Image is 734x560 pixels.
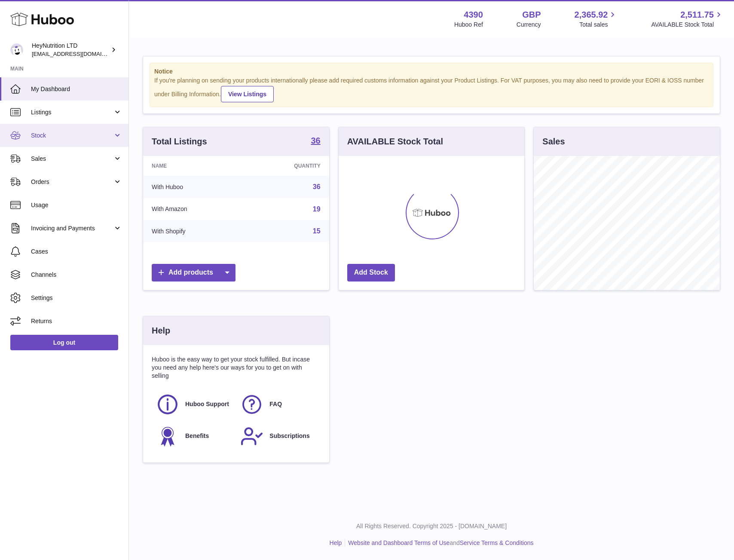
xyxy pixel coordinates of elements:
[347,264,395,282] a: Add Stock
[31,294,122,302] span: Settings
[136,522,727,530] p: All Rights Reserved. Copyright 2025 - [DOMAIN_NAME]
[345,539,533,547] li: and
[575,9,608,21] span: 2,365.92
[269,432,309,440] span: Subscriptions
[460,539,534,546] a: Service Terms & Conditions
[152,325,170,337] h3: Help
[311,136,320,145] strong: 36
[542,136,565,147] h3: Sales
[156,425,232,448] a: Benefits
[313,183,321,190] a: 36
[143,156,245,176] th: Name
[10,335,118,350] a: Log out
[31,271,122,279] span: Channels
[32,50,126,57] span: [EMAIL_ADDRESS][DOMAIN_NAME]
[454,21,483,29] div: Huboo Ref
[680,9,714,21] span: 2,511.75
[31,178,113,186] span: Orders
[575,9,618,29] a: 2,365.92 Total sales
[31,85,122,93] span: My Dashboard
[579,21,618,29] span: Total sales
[185,400,229,408] span: Huboo Support
[31,201,122,209] span: Usage
[522,9,541,21] strong: GBP
[152,264,235,282] a: Add products
[464,9,483,21] strong: 4390
[651,9,724,29] a: 2,511.75 AVAILABLE Stock Total
[313,205,321,213] a: 19
[313,227,321,235] a: 15
[31,248,122,256] span: Cases
[311,136,320,147] a: 36
[31,155,113,163] span: Sales
[152,136,207,147] h3: Total Listings
[245,156,329,176] th: Quantity
[348,539,450,546] a: Website and Dashboard Terms of Use
[517,21,541,29] div: Currency
[240,425,316,448] a: Subscriptions
[347,136,443,147] h3: AVAILABLE Stock Total
[143,198,245,220] td: With Amazon
[31,317,122,325] span: Returns
[240,393,316,416] a: FAQ
[143,176,245,198] td: With Huboo
[152,355,321,380] p: Huboo is the easy way to get your stock fulfilled. But incase you need any help here's our ways f...
[31,224,113,233] span: Invoicing and Payments
[31,132,113,140] span: Stock
[330,539,342,546] a: Help
[143,220,245,242] td: With Shopify
[10,43,23,56] img: info@heynutrition.com
[185,432,209,440] span: Benefits
[269,400,282,408] span: FAQ
[156,393,232,416] a: Huboo Support
[32,42,109,58] div: HeyNutrition LTD
[154,67,709,76] strong: Notice
[221,86,274,102] a: View Listings
[31,108,113,116] span: Listings
[651,21,724,29] span: AVAILABLE Stock Total
[154,77,709,102] div: If you're planning on sending your products internationally please add required customs informati...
